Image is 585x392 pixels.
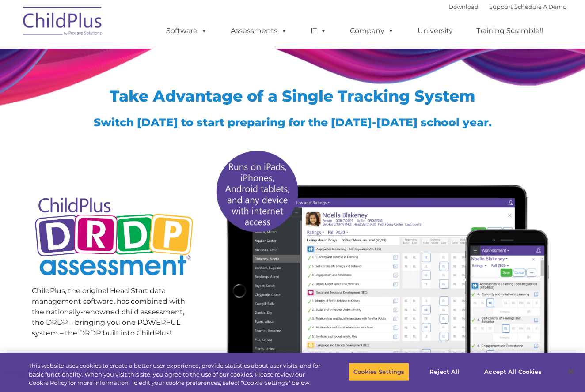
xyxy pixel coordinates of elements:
img: Copyright - DRDP Logo [32,188,197,288]
div: This website uses cookies to create a better user experience, provide statistics about user visit... [29,362,322,388]
a: Schedule A Demo [514,3,566,10]
button: Cookies Settings [349,362,409,381]
span: Take Advantage of a Single Tracking System [110,87,475,106]
button: Close [561,362,581,381]
span: ChildPlus, the original Head Start data management software, has combined with the nationally-ren... [32,286,185,337]
img: ChildPlus by Procare Solutions [19,0,107,45]
a: Assessments [222,22,296,40]
a: Software [157,22,216,40]
button: Accept All Cookies [479,362,546,381]
a: IT [302,22,335,40]
font: | [448,3,566,10]
button: Reject All [417,362,472,381]
span: Switch [DATE] to start preparing for the [DATE]-[DATE] school year. [94,116,492,129]
a: University [409,22,462,40]
a: Training Scramble!! [467,22,552,40]
a: Download [448,3,479,10]
a: Support [489,3,513,10]
a: Company [341,22,403,40]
